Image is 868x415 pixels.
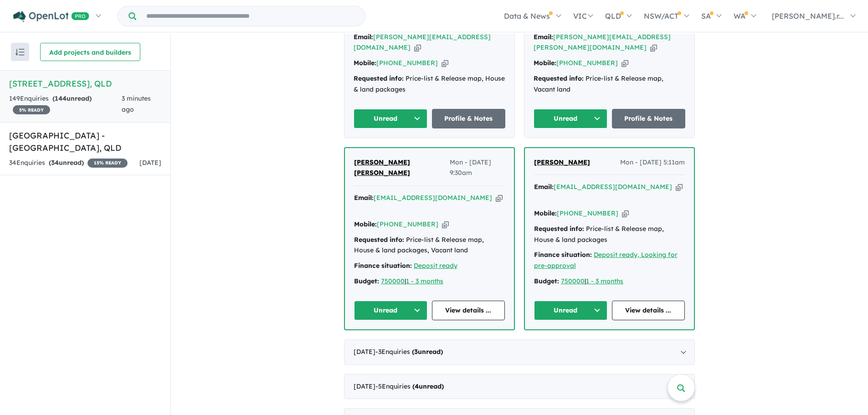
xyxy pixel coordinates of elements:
div: | [354,276,505,287]
div: 149 Enquir ies [9,93,122,115]
strong: Mobile: [354,220,377,228]
span: 144 [55,94,67,102]
strong: Mobile: [354,59,376,67]
span: Mon - [DATE] 5:11am [620,157,685,168]
a: Deposit ready [414,261,457,270]
a: [PHONE_NUMBER] [376,59,438,67]
h5: [GEOGRAPHIC_DATA] - [GEOGRAPHIC_DATA] , QLD [9,129,161,154]
button: Unread [354,109,427,128]
button: Copy [496,193,503,203]
strong: Email: [354,33,373,41]
strong: ( unread) [49,159,84,167]
a: View details ... [432,301,505,320]
a: Deposit ready, Looking for pre-approval [534,251,678,270]
div: | [534,276,685,287]
strong: Budget: [354,277,379,285]
button: Unread [354,301,427,320]
a: 1 - 3 months [586,277,623,285]
a: View details ... [612,301,685,320]
a: [PHONE_NUMBER] [556,59,618,67]
strong: Mobile: [534,209,557,217]
strong: ( unread) [412,382,444,390]
strong: Finance situation: [354,261,412,270]
span: Mon - [DATE] 9:30am [450,157,505,179]
strong: Requested info: [534,225,584,233]
a: [PHONE_NUMBER] [557,209,618,217]
span: [PERSON_NAME] [PERSON_NAME] [354,158,410,177]
span: 15 % READY [87,159,128,168]
div: [DATE] [344,339,695,365]
button: Unread [534,301,607,320]
button: Unread [534,109,607,128]
a: [PERSON_NAME] [534,157,590,168]
strong: Requested info: [354,74,404,82]
span: [PERSON_NAME].r... [772,11,844,20]
div: Price-list & Release map, House & land packages [354,73,505,95]
a: 750000 [381,277,405,285]
strong: Mobile: [534,59,556,67]
button: Copy [622,209,629,218]
span: - 3 Enquir ies [375,348,443,356]
img: Openlot PRO Logo White [13,11,89,22]
img: sort.svg [15,49,25,56]
input: Try estate name, suburb, builder or developer [138,6,363,26]
button: Add projects and builders [40,43,140,61]
button: Copy [621,58,628,68]
strong: Email: [354,194,374,202]
a: [EMAIL_ADDRESS][DOMAIN_NAME] [374,194,492,202]
div: 34 Enquir ies [9,158,128,169]
a: [PHONE_NUMBER] [377,220,438,228]
button: Copy [414,43,421,52]
strong: Requested info: [534,74,584,82]
span: 34 [51,159,59,167]
h5: [STREET_ADDRESS] , QLD [9,77,161,90]
a: Profile & Notes [612,109,686,128]
span: 5 % READY [13,105,50,114]
div: [DATE] [344,374,695,400]
div: Price-list & Release map, House & land packages [534,224,685,246]
strong: ( unread) [52,94,92,102]
button: Copy [442,220,449,229]
button: Copy [676,182,683,192]
button: Copy [442,58,448,68]
span: - 5 Enquir ies [375,382,444,390]
strong: Finance situation: [534,251,592,259]
span: [PERSON_NAME] [534,158,590,166]
strong: ( unread) [412,348,443,356]
strong: Requested info: [354,236,404,244]
div: Price-list & Release map, House & land packages, Vacant land [354,235,505,256]
span: 3 [414,348,418,356]
div: Price-list & Release map, Vacant land [534,73,685,95]
a: 1 - 3 months [406,277,443,285]
a: Profile & Notes [432,109,506,128]
a: 750000 [561,277,585,285]
a: [EMAIL_ADDRESS][DOMAIN_NAME] [554,183,672,191]
strong: Email: [534,183,554,191]
span: [DATE] [139,159,161,167]
span: 4 [415,382,419,390]
strong: Email: [534,33,553,41]
span: 3 minutes ago [122,94,151,113]
button: Copy [650,43,657,52]
a: [PERSON_NAME] [PERSON_NAME] [354,157,450,179]
strong: Budget: [534,277,559,285]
